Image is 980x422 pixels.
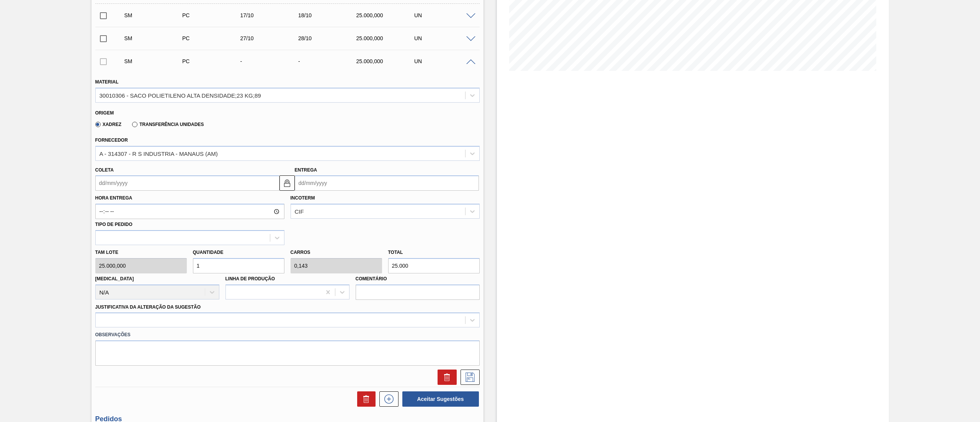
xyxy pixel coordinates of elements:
[122,35,189,41] div: Sugestão Manual
[180,35,247,41] div: Pedido de Compra
[457,370,480,385] div: Salvar Sugestão
[95,222,132,227] label: Tipo de pedido
[225,276,275,281] label: Linha de Produção
[180,12,247,18] div: Pedido de Compra
[95,175,279,191] input: dd/mm/yyyy
[376,391,399,407] div: Nova sugestão
[238,58,304,64] div: -
[132,122,204,127] label: Transferência Unidades
[399,391,480,407] div: Aceitar Sugestões
[291,250,310,255] label: Carros
[296,12,363,18] div: 18/10/2025
[100,92,261,98] div: 30010306 - SACO POLIETILENO ALTA DENSIDADE;23 KG;89
[354,35,420,41] div: 25.000,000
[412,35,479,41] div: UN
[354,58,420,64] div: 25.000,000
[95,110,114,116] label: Origem
[412,12,479,18] div: UN
[296,58,363,64] div: -
[295,175,479,191] input: dd/mm/yyyy
[95,79,119,85] label: Material
[95,329,480,340] label: Observações
[279,175,295,191] button: locked
[354,12,420,18] div: 25.000,000
[95,276,134,281] label: [MEDICAL_DATA]
[402,391,479,407] button: Aceitar Sugestões
[193,250,224,255] label: Quantidade
[296,35,363,41] div: 28/10/2025
[388,250,403,255] label: Total
[95,247,187,258] label: Tam lote
[122,12,189,18] div: Sugestão Manual
[283,178,292,188] img: locked
[100,150,218,157] div: A - 314307 - R S INDUSTRIA - MANAUS (AM)
[180,58,247,64] div: Pedido de Compra
[238,35,304,41] div: 27/10/2025
[95,193,284,204] label: Hora Entrega
[95,304,201,310] label: Justificativa da Alteração da Sugestão
[434,370,457,385] div: Excluir Sugestão
[238,12,304,18] div: 17/10/2025
[95,137,128,143] label: Fornecedor
[295,167,317,173] label: Entrega
[95,122,122,127] label: Xadrez
[95,167,114,173] label: Coleta
[412,58,479,64] div: UN
[353,391,376,407] div: Excluir Sugestões
[291,195,315,201] label: Incoterm
[295,208,304,215] div: CIF
[356,273,480,285] label: Comentário
[122,58,189,64] div: Sugestão Manual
